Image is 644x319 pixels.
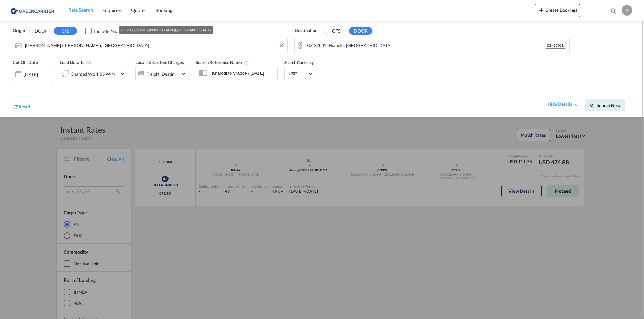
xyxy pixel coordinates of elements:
md-icon: icon-plus 400-fg [537,6,545,14]
input: Search by Port [25,40,284,50]
button: Clear Input [277,40,287,50]
button: DOOR [349,27,372,35]
span: Load Details [60,60,91,65]
button: icon-magnifySearch Now [585,99,625,111]
span: Origin [13,27,25,34]
span: Search Reference Name [196,60,249,65]
span: Reset [19,104,30,109]
span: Cut Off Date [13,60,38,65]
div: Freight Destination Destination Custom [146,69,178,79]
md-icon: icon-chevron-up [572,102,578,108]
input: Search by Door [307,40,545,50]
span: USD [289,71,308,77]
span: icon-magnifySearch Now [590,103,620,108]
md-icon: icon-refresh [13,104,19,110]
md-icon: icon-magnify [610,7,618,15]
md-input-container: CZ-37001,Homole, Nové Homole [295,38,569,52]
md-datepicker: Select [13,80,18,89]
md-checkbox: Checkbox No Ink [85,27,125,34]
md-select: Select Currency: $ USDUnited States Dollar [288,69,314,78]
input: Search Reference Name [209,68,277,78]
button: CFS [54,27,77,35]
div: icon-magnify [610,7,618,17]
div: A [622,5,632,16]
span: Search Currency [284,60,314,65]
div: [PERSON_NAME] ([PERSON_NAME]), [GEOGRAPHIC_DATA] [121,26,211,34]
span: Quotes [131,7,146,13]
button: icon-plus 400-fgCreate Bookings [535,4,580,17]
div: icon-refreshReset [13,103,30,111]
img: 757bc1808afe11efb73cddab9739634b.png [10,3,55,18]
md-icon: icon-magnify [590,103,595,108]
md-icon: icon-chevron-down [118,70,126,78]
div: [DATE] [24,71,38,77]
div: Include Nearby [94,28,125,35]
md-icon: Chargeable Weight [86,60,91,66]
span: Destination [294,27,317,34]
span: Bookings [155,7,174,13]
button: CFS [324,27,348,35]
md-icon: Your search will be saved by the below given name [244,60,249,66]
div: Charged Wt: 1.55 W/Micon-chevron-down [60,67,128,80]
div: [DATE] [13,67,53,81]
div: Freight Destination Destination Customicon-chevron-down [135,67,189,80]
button: DOOR [29,27,53,35]
md-input-container: Jawaharlal Nehru (Nhava Sheva), INNSA [13,38,287,52]
span: Rate Search [68,7,93,13]
div: Charged Wt: 1.55 W/M [71,69,115,79]
span: CZ - 37001 [547,43,563,48]
md-icon: icon-chevron-down [179,70,187,78]
span: Locals & Custom Charges [135,60,184,65]
div: hide detailsicon-chevron-up [548,101,578,108]
span: Enquiries [102,7,122,13]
